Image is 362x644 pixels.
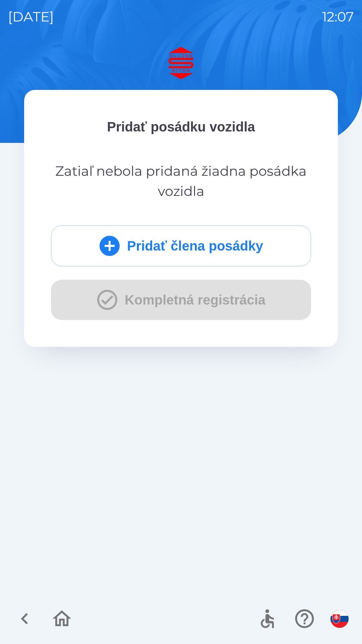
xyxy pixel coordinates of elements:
[322,7,354,27] p: 12:07
[51,161,311,201] p: Zatiaľ nebola pridaná žiadna posádka vozidla
[51,117,311,137] p: Pridať posádku vozidla
[330,610,349,628] img: sk flag
[51,225,311,266] button: Pridať člena posádky
[24,47,338,79] img: Logo
[8,7,54,27] p: [DATE]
